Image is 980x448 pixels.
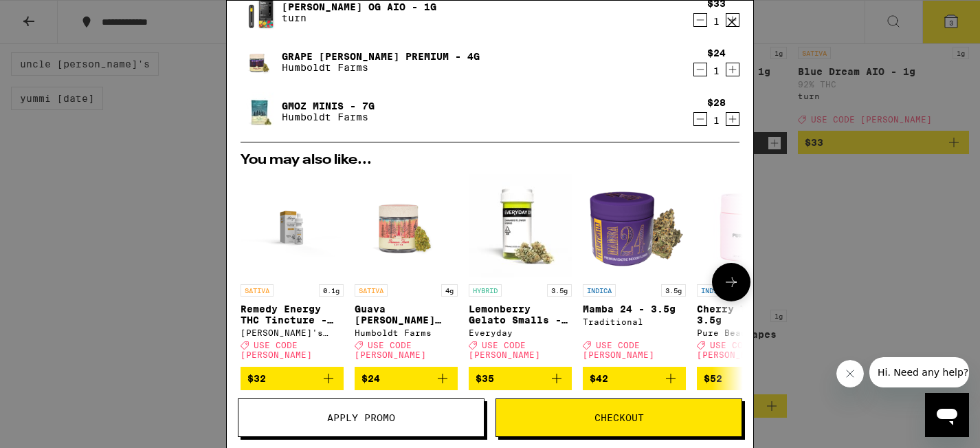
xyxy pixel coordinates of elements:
div: $24 [707,47,726,58]
p: Humboldt Farms [282,111,375,122]
img: Everyday - Lemonberry Gelato Smalls - 3.5g [469,174,572,277]
button: Apply Promo [238,398,485,437]
img: GMOz Minis - 7g [241,92,279,131]
button: Add to bag [241,367,344,390]
button: Decrement [693,112,707,126]
div: [PERSON_NAME]'s Medicinals [241,328,344,337]
button: Decrement [693,13,707,27]
span: USE CODE [PERSON_NAME] [241,341,312,359]
a: [PERSON_NAME] OG AIO - 1g [282,1,436,12]
button: Checkout [495,398,742,437]
a: Open page for Mamba 24 - 3.5g from Traditional [583,174,686,367]
img: Humboldt Farms - Guava Mintz Premium - 4g [355,174,458,277]
span: USE CODE [PERSON_NAME] [355,341,426,359]
span: USE CODE [PERSON_NAME] [583,341,654,359]
p: turn [282,12,436,23]
p: SATIVA [355,284,388,297]
div: Humboldt Farms [355,328,458,337]
button: Add to bag [355,367,458,390]
a: Grape [PERSON_NAME] Premium - 4g [282,51,480,62]
p: 0.1g [319,284,344,297]
button: Increment [726,63,739,76]
p: Lemonberry Gelato Smalls - 3.5g [469,303,572,326]
a: Open page for Remedy Energy THC Tincture - 1000mg from Mary's Medicinals [241,174,344,367]
p: Humboldt Farms [282,62,480,73]
iframe: Button to launch messaging window [925,393,969,437]
button: Add to bag [583,367,686,390]
p: 3.5g [661,284,686,297]
p: INDICA [583,284,616,297]
span: Apply Promo [327,413,395,423]
div: $28 [707,97,726,108]
span: $42 [590,373,608,384]
p: HYBRID [469,284,502,297]
h2: You may also like... [241,153,739,167]
span: $24 [361,373,380,384]
div: Everyday [469,328,572,337]
p: 3.5g [547,284,572,297]
a: Open page for Guava Mintz Premium - 4g from Humboldt Farms [355,174,458,367]
button: Decrement [693,63,707,76]
p: 4g [441,284,458,297]
a: Open page for Cherry Tart - 3.5g from Pure Beauty [697,174,800,367]
span: $32 [247,373,266,384]
div: 1 [707,115,726,126]
span: USE CODE [PERSON_NAME] [469,341,540,359]
span: USE CODE [PERSON_NAME] [697,341,768,359]
p: Remedy Energy THC Tincture - 1000mg [241,303,344,326]
img: Traditional - Mamba 24 - 3.5g [583,174,686,277]
a: GMOz Minis - 7g [282,100,375,111]
span: $35 [476,373,494,384]
span: $52 [704,373,722,384]
p: Mamba 24 - 3.5g [583,303,686,314]
img: Mary's Medicinals - Remedy Energy THC Tincture - 1000mg [241,174,344,277]
button: Increment [726,112,739,126]
p: Guava [PERSON_NAME] Premium - 4g [355,303,458,326]
div: Pure Beauty [697,328,800,337]
a: Open page for Lemonberry Gelato Smalls - 3.5g from Everyday [469,174,572,367]
iframe: Message from company [869,357,969,387]
iframe: Close message [836,360,864,387]
img: Grape Runtz Premium - 4g [241,43,279,81]
img: Pure Beauty - Cherry Tart - 3.5g [697,174,800,277]
p: INDICA [697,284,730,297]
button: Add to bag [697,367,800,390]
div: Traditional [583,317,686,326]
button: Add to bag [469,367,572,390]
div: 1 [707,65,726,76]
div: 1 [707,16,726,27]
p: Cherry Tart - 3.5g [697,303,800,326]
span: Checkout [594,413,644,423]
